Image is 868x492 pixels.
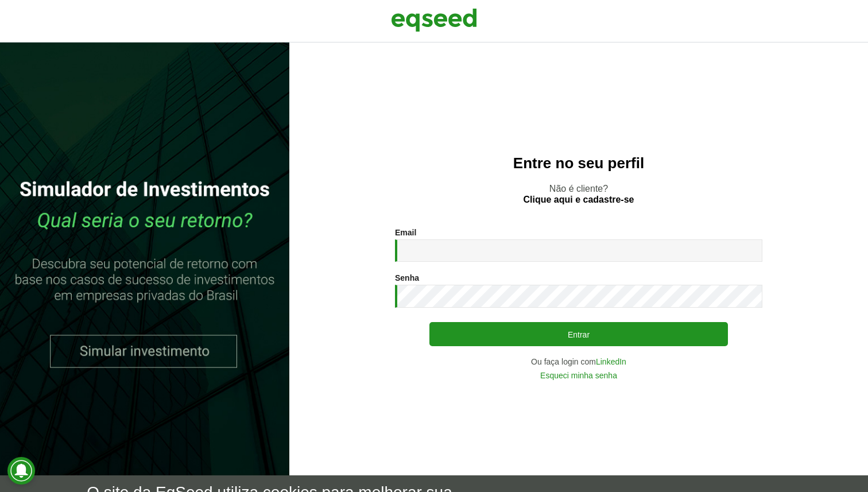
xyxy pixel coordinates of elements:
a: LinkedIn [596,358,626,366]
label: Email [395,228,416,237]
img: EqSeed Logo [391,6,477,34]
a: Clique aqui e cadastre-se [524,195,634,204]
h2: Entre no seu perfil [312,155,845,172]
a: Esqueci minha senha [540,371,617,379]
button: Entrar [429,322,728,346]
label: Senha [395,274,419,282]
div: Ou faça login com [395,358,762,366]
p: Não é cliente? [312,183,845,205]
